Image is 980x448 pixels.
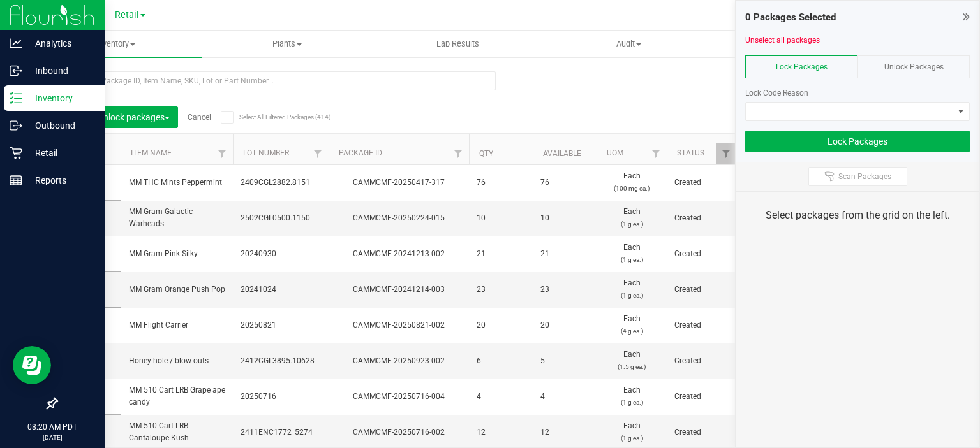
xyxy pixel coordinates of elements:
[838,171,891,182] span: Scan Packages
[808,167,907,186] button: Scan Packages
[22,118,99,133] p: Outbound
[677,148,704,157] a: Status
[202,31,373,57] a: Plants
[540,355,589,367] span: 5
[327,391,471,403] div: CAMMCMF-20250716-004
[479,149,493,158] a: Qty
[327,284,471,296] div: CAMMCMF-20241214-003
[477,284,525,296] span: 23
[10,119,22,132] inline-svg: Outbound
[243,148,289,157] a: Lot Number
[327,248,471,260] div: CAMMCMF-20241213-002
[129,248,225,260] span: MM Gram Pink Silky
[604,170,659,194] span: Each
[604,182,659,194] p: (100 mg ea.)
[10,147,22,159] inline-svg: Retail
[327,319,471,331] div: CAMMCMF-20250821-002
[22,63,99,78] p: Inbound
[188,113,211,122] a: Cancel
[241,284,321,296] span: 20241024
[22,145,99,161] p: Retail
[239,113,303,120] span: Select All Filtered Packages (414)
[10,92,22,105] inline-svg: Inventory
[540,426,589,438] span: 12
[543,149,581,158] a: Available
[540,248,589,260] span: 21
[22,90,99,106] p: Inventory
[745,36,820,45] a: Unselect all packages
[745,131,970,152] button: Lock Packages
[745,89,808,98] span: Lock Code Reason
[674,426,729,438] span: Created
[674,248,729,260] span: Created
[448,143,469,164] a: Filter
[131,148,172,157] a: Item Name
[419,38,496,50] span: Lab Results
[674,212,729,224] span: Created
[674,177,729,189] span: Created
[604,349,659,373] span: Each
[604,218,659,230] p: (1 g ea.)
[373,31,544,57] a: Lab Results
[604,289,659,301] p: (1 g ea.)
[604,242,659,266] span: Each
[129,177,225,189] span: MM THC Mints Peppermint
[674,355,729,367] span: Created
[129,355,225,367] span: Honey hole / blow outs
[129,206,225,230] span: MM Gram Galactic Warheads
[129,384,225,408] span: MM 510 Cart LRB Grape ape candy
[477,355,525,367] span: 6
[477,426,525,438] span: 12
[327,426,471,438] div: CAMMCMF-20250716-002
[129,284,225,296] span: MM Gram Orange Push Pop
[604,206,659,230] span: Each
[31,31,202,57] a: Inventory
[75,112,170,122] span: Lock/Unlock packages
[646,143,667,164] a: Filter
[543,31,714,57] a: Audit
[674,391,729,403] span: Created
[212,143,233,164] a: Filter
[776,62,828,71] span: Lock Packages
[604,325,659,337] p: (4 g ea.)
[129,319,225,331] span: MM Flight Carrier
[477,319,525,331] span: 20
[604,396,659,408] p: (1 g ea.)
[115,10,139,20] span: Retail
[6,433,99,442] p: [DATE]
[540,212,589,224] span: 10
[544,38,713,50] span: Audit
[884,62,944,71] span: Unlock Packages
[10,174,22,187] inline-svg: Reports
[66,106,178,128] button: Lock/Unlock packages
[604,420,659,444] span: Each
[6,421,99,433] p: 08:20 AM PDT
[327,355,471,367] div: CAMMCMF-20250923-002
[241,248,321,260] span: 20240930
[241,391,321,403] span: 20250716
[241,426,321,438] span: 2411ENC1772_5274
[10,37,22,50] inline-svg: Analytics
[540,391,589,403] span: 4
[202,38,372,50] span: Plants
[477,177,525,189] span: 76
[241,177,321,189] span: 2409CGL2882.8151
[308,143,329,164] a: Filter
[241,212,321,224] span: 2502CGL0500.1150
[674,284,729,296] span: Created
[540,319,589,331] span: 20
[327,212,471,224] div: CAMMCMF-20250224-015
[10,64,22,77] inline-svg: Inbound
[716,143,737,164] a: Filter
[22,36,99,51] p: Analytics
[714,31,885,57] a: Inventory Counts
[241,319,321,331] span: 20250821
[604,313,659,337] span: Each
[22,173,99,188] p: Reports
[477,248,525,260] span: 21
[604,432,659,444] p: (1 g ea.)
[241,355,321,367] span: 2412CGL3895.10628
[56,71,496,90] input: Search Package ID, Item Name, SKU, Lot or Part Number...
[604,361,659,373] p: (1.5 g ea.)
[13,346,51,384] iframe: Resource center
